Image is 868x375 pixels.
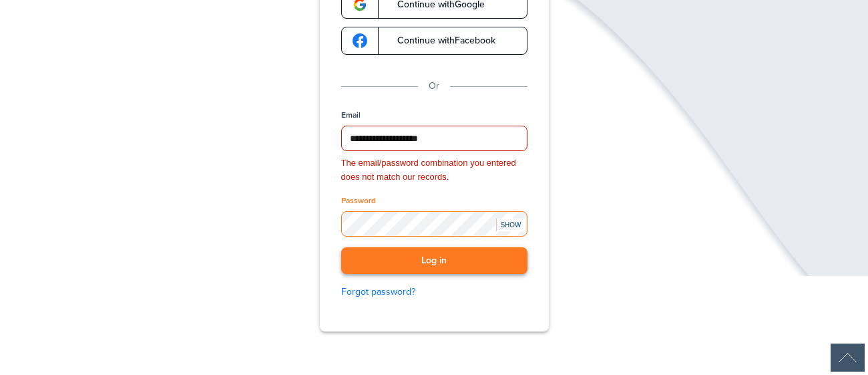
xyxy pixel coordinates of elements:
label: Password [341,195,376,207]
div: SHOW [496,219,525,231]
p: Or [429,79,439,94]
label: Email [341,110,361,121]
div: Scroll Back to Top [831,344,865,372]
div: The email/password combination you entered does not match our records. [341,156,527,184]
a: google-logoContinue withFacebook [341,27,527,55]
input: Email [341,126,527,151]
img: Back to Top [831,344,865,372]
input: Password [341,211,527,237]
a: Forgot password? [341,285,527,299]
span: Continue with Facebook [384,36,495,45]
img: google-logo [353,33,367,48]
button: Log in [341,247,527,275]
